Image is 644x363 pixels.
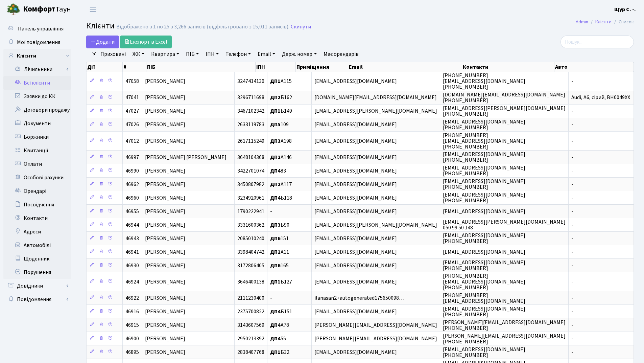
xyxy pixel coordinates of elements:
span: 2838407768 [237,348,264,356]
span: [PERSON_NAME][EMAIL_ADDRESS][DOMAIN_NAME] [PHONE_NUMBER] [443,332,566,345]
span: Додати [91,38,115,46]
a: Має орендарів [321,48,361,60]
span: [EMAIL_ADDRESS][DOMAIN_NAME] [PHONE_NUMBER] [443,259,525,272]
span: [EMAIL_ADDRESS][DOMAIN_NAME] [314,181,397,188]
a: Договори продажу [3,103,71,117]
span: - [571,154,573,161]
span: - [270,294,272,302]
span: 47058 [125,77,139,85]
th: ІПН [256,62,295,72]
span: [PERSON_NAME] [145,77,185,85]
span: - [571,167,573,175]
b: ДП1 [270,108,281,115]
span: 47012 [125,137,139,145]
b: ДП1 [270,348,281,356]
span: [EMAIL_ADDRESS][PERSON_NAME][DOMAIN_NAME] 050 99 50 148 [443,218,566,231]
a: Повідомлення [3,293,71,306]
a: Особові рахунки [3,171,71,184]
a: Телефон [223,48,254,60]
a: Адреси [3,225,71,239]
span: [EMAIL_ADDRESS][DOMAIN_NAME] [314,137,397,145]
span: 83 [270,167,286,175]
span: [EMAIL_ADDRESS][DOMAIN_NAME] [314,235,397,242]
span: 46990 [125,167,139,175]
span: [DOMAIN_NAME][EMAIL_ADDRESS][DOMAIN_NAME] [PHONE_NUMBER] [443,91,565,104]
a: Лічильники [8,63,71,76]
span: Б149 [270,108,292,115]
span: 165 [270,262,289,269]
span: 3648104368 [237,154,264,161]
span: 46944 [125,221,139,229]
span: 3172806405 [237,262,264,269]
span: 46924 [125,278,139,286]
span: [EMAIL_ADDRESS][DOMAIN_NAME] [314,262,397,269]
span: [EMAIL_ADDRESS][DOMAIN_NAME] [314,348,397,356]
b: ДП2 [270,181,281,188]
span: 46997 [125,154,139,161]
span: - [571,248,573,256]
span: Б162 [270,94,292,101]
span: [DOMAIN_NAME][EMAIL_ADDRESS][DOMAIN_NAME] [314,94,437,101]
span: [PERSON_NAME] [145,248,185,256]
span: [PERSON_NAME] [PERSON_NAME] [145,154,226,161]
li: Список [612,18,634,26]
b: ДП6 [270,262,281,269]
span: [PERSON_NAME] [145,348,185,356]
span: 46895 [125,348,139,356]
span: [EMAIL_ADDRESS][DOMAIN_NAME] [PHONE_NUMBER] [443,232,525,245]
th: Контакти [462,62,554,72]
span: А78 [270,321,289,329]
b: ДП4 [270,194,281,202]
span: [PERSON_NAME] [145,262,185,269]
span: 3398404742 [237,248,264,256]
span: [PERSON_NAME] [145,94,185,101]
a: Скинути [291,24,311,30]
span: 46941 [125,248,139,256]
span: [PERSON_NAME][EMAIL_ADDRESS][DOMAIN_NAME] [314,321,437,329]
span: 2375700822 [237,308,264,315]
img: logo.png [7,3,20,16]
a: Панель управління [3,22,71,36]
span: Audi, A6, сірий, ВН0049ХХ [571,94,630,101]
span: [EMAIL_ADDRESS][PERSON_NAME][DOMAIN_NAME] [PHONE_NUMBER] [443,105,566,118]
span: 3296711698 [237,94,264,101]
th: # [123,62,146,72]
b: ДП5 [270,121,281,129]
span: 46922 [125,294,139,302]
b: ДП3 [270,137,281,145]
b: Комфорт [23,4,55,15]
span: - [571,321,573,329]
span: [EMAIL_ADDRESS][DOMAIN_NAME] [PHONE_NUMBER] [443,151,525,164]
span: [PERSON_NAME] [145,308,185,315]
span: - [571,208,573,215]
span: 46943 [125,235,139,242]
button: Переключити навігацію [85,4,101,15]
span: 2111230400 [237,294,264,302]
span: 46916 [125,308,139,315]
span: 46915 [125,321,139,329]
span: [EMAIL_ADDRESS][DOMAIN_NAME] [443,208,525,215]
nav: breadcrumb [566,15,644,29]
span: ilanasan2+autogenerated175650098… [314,294,404,302]
span: [EMAIL_ADDRESS][DOMAIN_NAME] [443,248,525,256]
span: [PERSON_NAME] [145,167,185,175]
span: [EMAIL_ADDRESS][DOMAIN_NAME] [PHONE_NUMBER] [443,346,525,359]
a: Приховані [98,48,128,60]
div: Відображено з 1 по 25 з 3,266 записів (відфільтровано з 15,011 записів). [116,24,289,30]
span: 1790222941 [237,208,264,215]
a: Клієнти [3,49,71,63]
span: 3422701074 [237,167,264,175]
a: Мої повідомлення [3,36,71,49]
span: [PERSON_NAME] [145,221,185,229]
span: [PERSON_NAME] [145,121,185,129]
span: [EMAIL_ADDRESS][DOMAIN_NAME] [314,121,397,129]
b: Щур С. -. [614,6,636,13]
span: [PERSON_NAME] [145,278,185,286]
span: - [571,262,573,269]
span: 2633119783 [237,121,264,129]
b: ДП4 [270,308,281,315]
b: ДП4 [270,335,281,342]
span: Б90 [270,221,289,229]
span: 3450807982 [237,181,264,188]
span: 2085010240 [237,235,264,242]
